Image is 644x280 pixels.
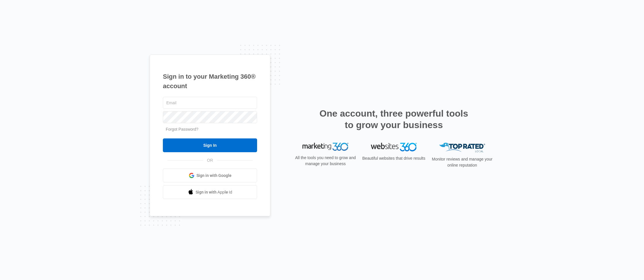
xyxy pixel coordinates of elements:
input: Email [163,97,257,109]
h1: Sign in to your Marketing 360® account [163,72,257,91]
img: Websites 360 [371,143,417,151]
p: Monitor reviews and manage your online reputation [430,156,494,168]
span: Sign in with Google [196,173,232,179]
h2: One account, three powerful tools to grow your business [318,108,470,131]
span: Sign in with Apple Id [196,189,232,195]
a: Sign in with Apple Id [163,185,257,199]
p: Beautiful websites that drive results [362,155,426,161]
img: Top Rated Local [439,143,485,152]
span: OR [203,157,217,163]
img: Marketing 360 [302,143,348,151]
input: Sign In [163,138,257,152]
p: All the tools you need to grow and manage your business [293,155,358,167]
a: Sign in with Google [163,169,257,182]
a: Forgot Password? [166,127,198,132]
